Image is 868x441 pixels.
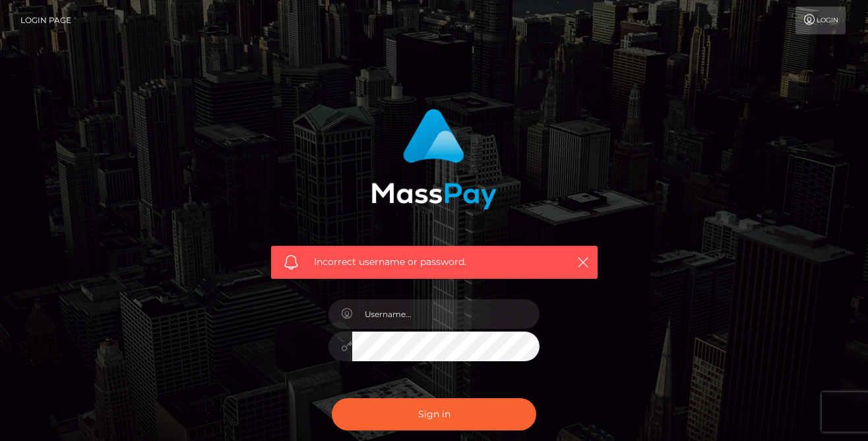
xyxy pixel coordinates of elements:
img: MassPay Login [371,109,497,210]
a: Login Page [20,7,71,34]
button: Sign in [332,398,536,430]
a: Login [795,7,846,34]
span: Incorrect username or password. [314,255,555,269]
input: Username... [352,299,540,329]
